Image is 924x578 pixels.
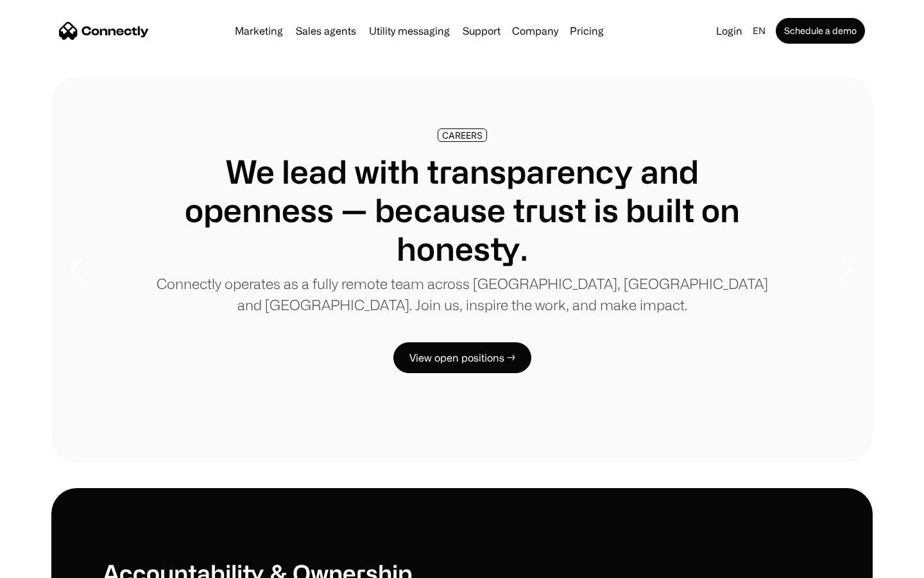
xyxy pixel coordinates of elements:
ul: Language list [26,556,77,574]
aside: Language selected: English [13,554,77,574]
a: Support [458,26,506,36]
a: Pricing [565,26,609,36]
a: Schedule a demo [776,18,865,44]
a: Login [711,22,748,40]
div: CAREERS [442,130,483,140]
p: Connectly operates as a fully remote team across [GEOGRAPHIC_DATA], [GEOGRAPHIC_DATA] and [GEOGRA... [154,273,770,315]
div: Company [512,22,558,40]
a: View open positions → [393,342,531,373]
a: Utility messaging [364,26,455,36]
a: Sales agents [291,26,361,36]
h1: We lead with transparency and openness — because trust is built on honesty. [154,152,770,268]
a: Marketing [230,26,288,36]
div: en [753,22,766,40]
